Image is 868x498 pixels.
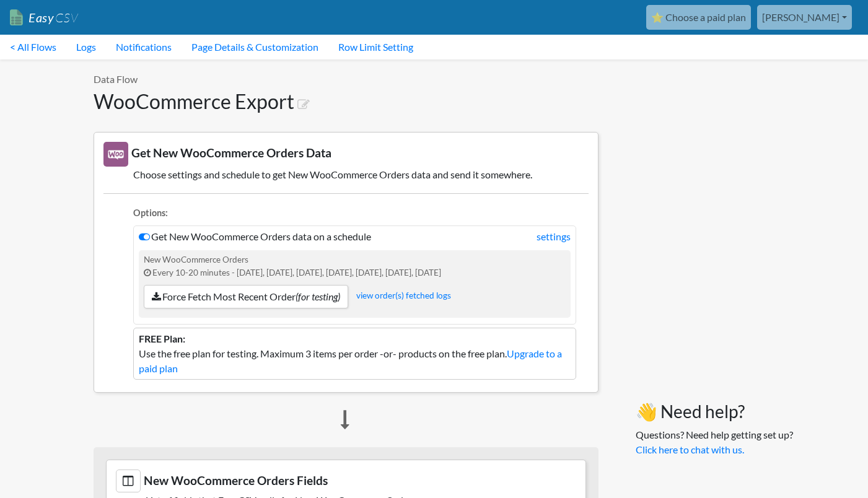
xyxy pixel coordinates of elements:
[94,72,598,87] p: Data Flow
[54,10,78,25] span: CSV
[103,142,589,167] h3: Get New WooCommerce Orders Data
[636,443,744,455] a: Click here to chat with us.
[94,90,598,113] h1: WooCommerce Export
[139,347,562,374] a: Upgrade to a paid plan
[182,35,328,59] a: Page Details & Customization
[66,35,106,59] a: Logs
[103,168,589,180] h5: Choose settings and schedule to get New WooCommerce Orders data and send it somewhere.
[296,290,340,302] i: (for testing)
[133,225,576,325] li: Get New WooCommerce Orders data on a schedule
[356,290,451,300] a: view order(s) fetched logs
[144,285,348,308] a: Force Fetch Most Recent Order(for testing)
[133,206,576,223] li: Options:
[757,5,852,30] a: [PERSON_NAME]
[328,35,423,59] a: Row Limit Setting
[636,401,793,422] h3: 👋 Need help?
[103,142,128,167] img: New WooCommerce Orders
[139,333,185,344] b: FREE Plan:
[537,229,571,244] a: settings
[139,250,571,318] div: New WooCommerce Orders Every 10-20 minutes - [DATE], [DATE], [DATE], [DATE], [DATE], [DATE], [DATE]
[646,5,751,30] a: ⭐ Choose a paid plan
[10,5,78,30] a: EasyCSV
[133,328,576,380] li: Use the free plan for testing. Maximum 3 items per order -or- products on the free plan.
[636,427,793,457] p: Questions? Need help getting set up?
[116,470,576,492] h3: New WooCommerce Orders Fields
[106,35,182,59] a: Notifications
